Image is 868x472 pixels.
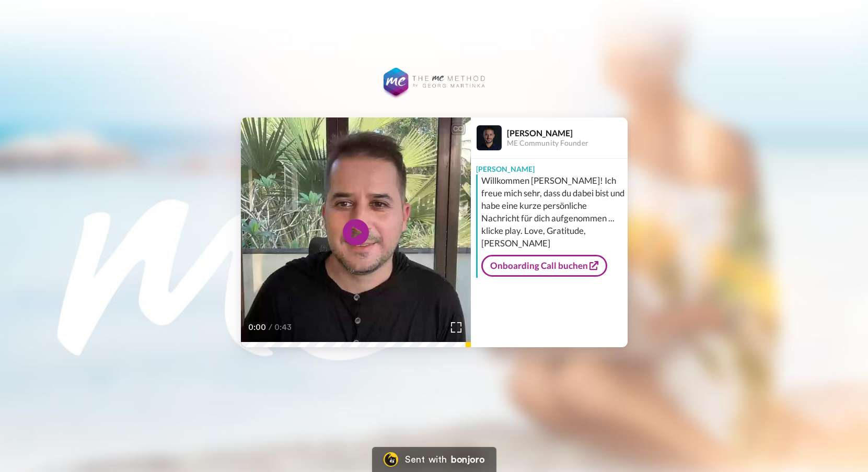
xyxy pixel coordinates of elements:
img: Full screen [451,322,461,333]
img: Georg Martinka logo [377,63,492,102]
a: Onboarding Call buchen [481,255,607,277]
span: 0:43 [274,321,293,334]
img: Profile Image [477,125,502,150]
div: [PERSON_NAME] [471,159,628,174]
span: 0:00 [248,321,267,334]
div: ME Community Founder [507,139,627,148]
span: / [269,321,272,334]
div: Willkommen [PERSON_NAME]! Ich freue mich sehr, dass du dabei bist und habe eine kurze persönliche... [481,174,625,250]
div: [PERSON_NAME] [507,128,627,138]
div: CC [452,124,465,134]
